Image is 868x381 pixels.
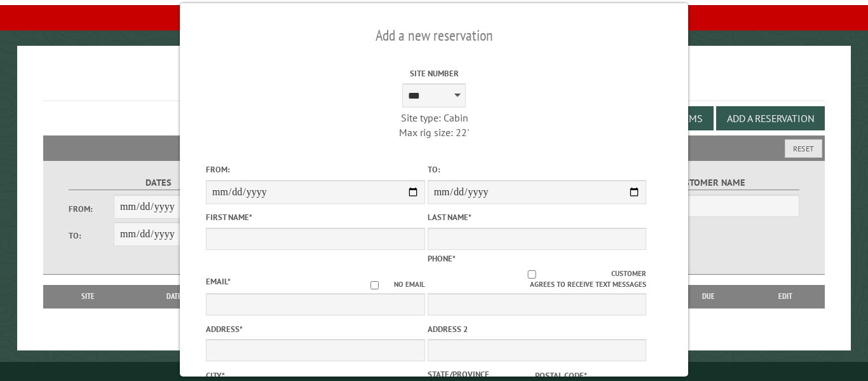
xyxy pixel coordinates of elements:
h1: Reservations [43,66,824,101]
label: Email [206,276,231,287]
input: Customer agrees to receive text messages [452,270,611,279]
label: To: [428,163,647,176]
label: Site Number [325,67,544,80]
button: Add a Reservation [716,106,825,130]
label: Address 2 [428,323,647,335]
h2: Add a new reservation [206,24,662,48]
label: From: [206,163,425,176]
th: Due [672,285,746,308]
label: State/Province [428,368,532,380]
label: To: [69,230,114,242]
label: Dates [69,176,248,190]
th: Dates [126,285,226,308]
div: Max rig size: 22' [325,125,544,139]
label: No email [355,279,425,290]
h2: Filters [43,135,824,160]
label: From: [69,203,114,215]
th: Site [50,285,126,308]
label: Customer Name [620,176,799,190]
button: Reset [785,139,822,158]
label: First Name [206,211,425,223]
th: Edit [745,285,824,308]
label: Phone [428,253,456,264]
label: Customer agrees to receive text messages [428,268,647,290]
label: Last Name [428,211,647,223]
label: Address [206,323,425,335]
div: Site type: Cabin [325,111,544,125]
input: No email [355,281,394,289]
